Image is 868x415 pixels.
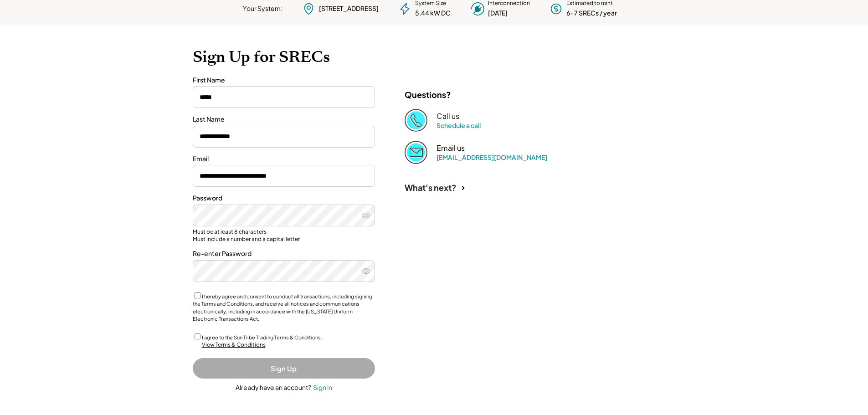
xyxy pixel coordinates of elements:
[193,358,375,379] button: Sign Up
[437,153,547,161] a: [EMAIL_ADDRESS][DOMAIN_NAME]
[405,182,457,193] div: What's next?
[193,249,375,258] div: Re-enter Password
[193,115,375,124] div: Last Name
[193,194,375,203] div: Password
[236,383,311,392] div: Already have an account?
[193,228,375,242] div: Must be at least 8 characters Must include a number and a capital letter
[437,112,459,121] div: Call us
[202,341,266,349] div: View Terms & Conditions
[319,4,379,13] div: [STREET_ADDRESS]
[202,334,322,340] label: I agree to the Sun Tribe Trading Terms & Conditions.
[415,9,451,18] div: 5.44 kW DC
[405,141,427,164] img: Email%202%403x.png
[437,143,465,153] div: Email us
[193,76,375,85] div: First Name
[405,109,427,132] img: Phone%20copy%403x.png
[405,89,451,100] div: Questions?
[193,47,676,67] h1: Sign Up for SRECs
[313,383,332,391] div: Sign in
[437,121,481,129] a: Schedule a call
[566,9,617,18] div: 6-7 SRECs / year
[193,293,372,322] label: I hereby agree and consent to conduct all transactions, including signing the Terms and Condition...
[193,154,375,164] div: Email
[243,4,282,13] div: Your System:
[488,9,508,18] div: [DATE]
